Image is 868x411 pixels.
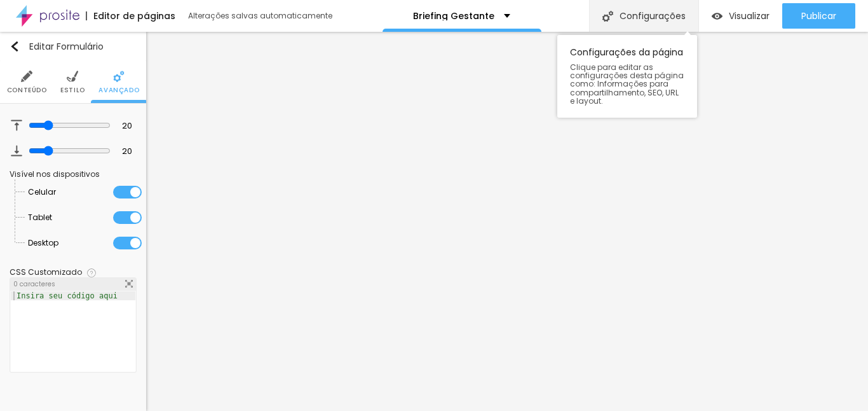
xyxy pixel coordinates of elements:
[28,205,52,230] span: Tablet
[782,3,855,29] button: Publicar
[188,12,334,20] div: Alterações salvas automaticamente
[98,87,139,94] span: Avançado
[10,278,136,291] div: 0 caracteres
[67,71,78,82] img: Icone
[146,32,868,411] iframe: Editor
[699,3,782,29] button: Visualizar
[7,87,47,94] span: Conteúdo
[60,87,85,94] span: Estilo
[413,11,494,20] p: Briefing Gestante
[10,41,20,52] img: Icone
[729,11,770,21] span: Visualizar
[712,11,722,22] img: view-1.svg
[113,71,125,82] img: Icone
[801,11,836,21] span: Publicar
[10,41,104,52] div: Editar Formulário
[28,179,56,205] span: Celular
[10,268,82,276] div: CSS Customizado
[570,63,684,105] span: Clique para editar as configurações desta página como: Informações para compartilhamento, SEO, UR...
[11,291,123,300] div: Insira seu código aqui
[11,145,22,157] img: Icone
[21,71,32,82] img: Icone
[10,171,137,178] div: Visível nos dispositivos
[87,268,96,277] img: Icone
[602,11,613,22] img: Icone
[557,35,697,118] div: Configurações da página
[125,280,133,288] img: Icone
[86,11,175,20] div: Editor de páginas
[28,230,58,256] span: Desktop
[11,120,22,131] img: Icone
